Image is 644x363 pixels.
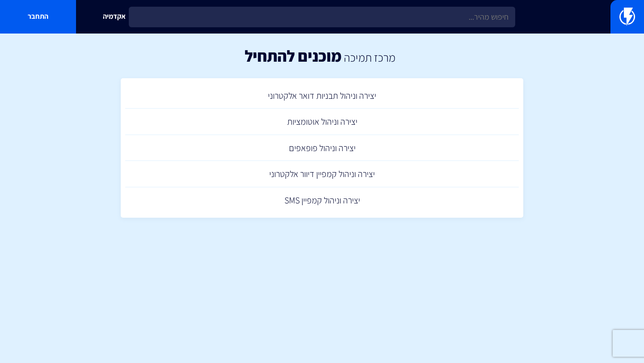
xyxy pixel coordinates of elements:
a: יצירה וניהול קמפיין דיוור אלקטרוני [125,161,519,187]
a: יצירה וניהול תבניות דואר אלקטרוני [125,83,519,109]
input: חיפוש מהיר... [129,7,515,27]
a: יצירה וניהול פופאפים [125,135,519,161]
h1: מוכנים להתחיל [245,47,342,65]
a: יצירה וניהול קמפיין SMS [125,187,519,214]
a: יצירה וניהול אוטומציות [125,109,519,135]
a: מרכז תמיכה [344,50,395,65]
